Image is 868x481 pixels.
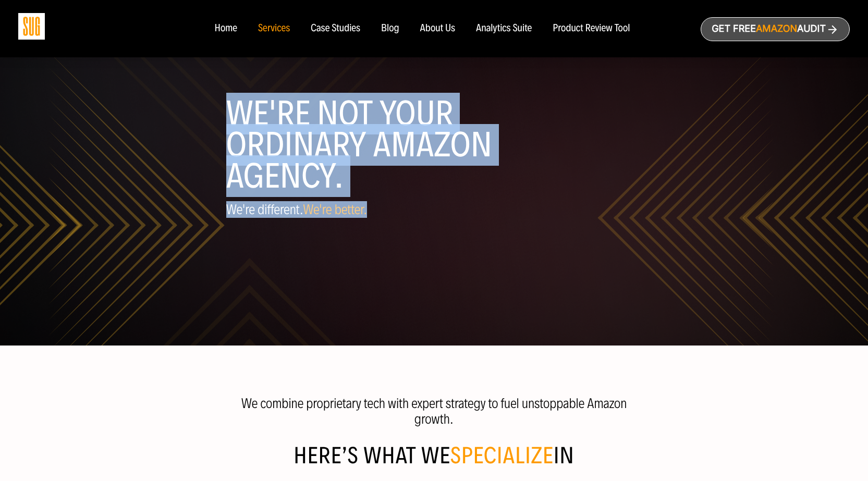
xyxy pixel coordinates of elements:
p: We're different. [226,202,642,217]
span: specialize [450,442,554,470]
a: Product Review Tool [553,23,630,34]
a: Case Studies [311,23,360,34]
h1: WE'RE NOT YOUR ORDINARY AMAZON AGENCY. [226,98,642,192]
a: Get freeAmazonAudit [701,17,850,41]
img: Sug [18,13,45,40]
a: Services [258,23,290,34]
a: About Us [420,23,456,34]
a: Blog [381,23,399,34]
p: We combine proprietary tech with expert strategy to fuel unstoppable Amazon growth. [234,396,634,427]
span: Amazon [756,23,797,34]
a: Home [214,23,237,34]
span: We're better. [303,201,367,218]
h2: Here’s what We in [18,446,850,479]
a: Analytics Suite [476,23,532,34]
